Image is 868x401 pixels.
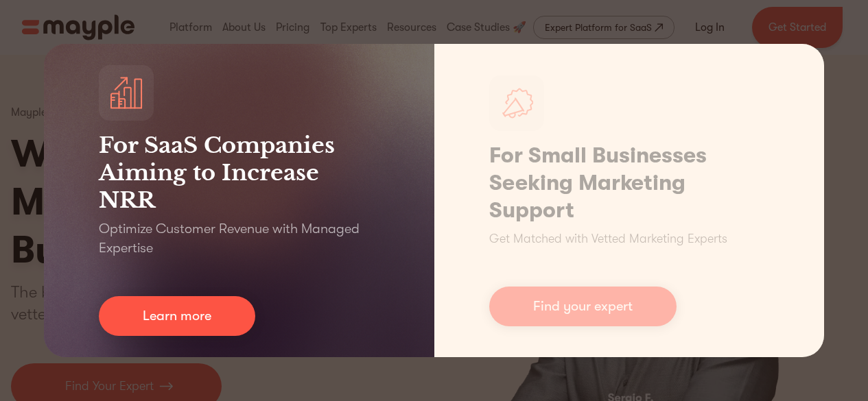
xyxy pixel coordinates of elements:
[489,142,770,224] h1: For Small Businesses Seeking Marketing Support
[489,287,677,326] a: Find your expert
[99,219,379,258] p: Optimize Customer Revenue with Managed Expertise
[489,230,727,248] p: Get Matched with Vetted Marketing Experts
[99,132,379,214] h3: For SaaS Companies Aiming to Increase NRR
[99,296,255,336] a: Learn more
